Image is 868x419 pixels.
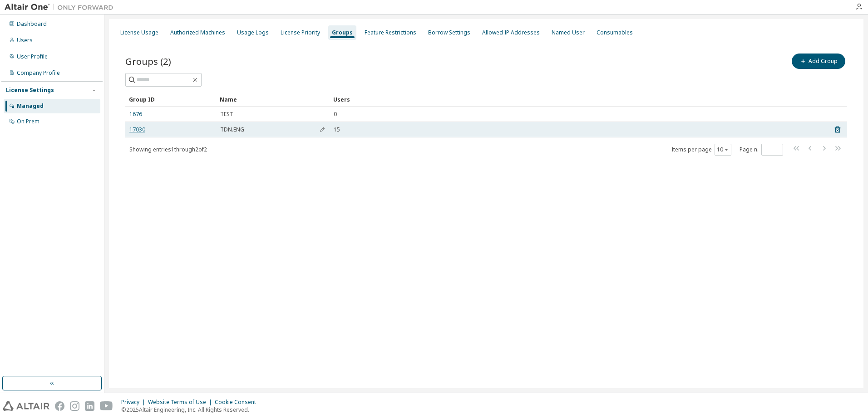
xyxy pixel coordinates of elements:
[125,55,171,68] span: Groups (2)
[129,126,145,133] a: 17030
[129,92,212,107] div: Group ID
[55,401,64,411] img: facebook.svg
[17,118,39,125] div: On Prem
[334,126,340,133] span: 15
[237,29,269,36] div: Usage Logs
[17,37,33,44] div: Users
[671,144,731,156] span: Items per page
[129,146,207,153] span: Showing entries 1 through 2 of 2
[17,102,44,110] div: Managed
[281,29,320,36] div: License Priority
[121,406,261,414] p: © 2025 Altair Engineering, Inc. All Rights Reserved.
[365,29,416,36] div: Feature Restrictions
[170,29,225,36] div: Authorized Machines
[552,29,585,36] div: Named User
[482,29,540,36] div: Allowed IP Addresses
[5,3,118,12] img: Altair One
[334,111,337,118] span: 0
[17,20,47,28] div: Dashboard
[215,399,261,406] div: Cookie Consent
[220,111,233,118] span: TEST
[332,29,353,36] div: Groups
[333,92,822,107] div: Users
[121,399,148,406] div: Privacy
[17,69,60,77] div: Company Profile
[3,401,49,411] img: altair_logo.svg
[17,53,48,60] div: User Profile
[428,29,470,36] div: Borrow Settings
[129,111,142,118] a: 1676
[717,146,729,153] button: 10
[220,126,244,133] span: TDN.ENG
[100,401,113,411] img: youtube.svg
[70,401,79,411] img: instagram.svg
[148,399,215,406] div: Website Terms of Use
[220,92,326,107] div: Name
[6,87,54,94] div: License Settings
[597,29,633,36] div: Consumables
[740,144,783,156] span: Page n.
[120,29,158,36] div: License Usage
[792,54,845,69] button: Add Group
[85,401,94,411] img: linkedin.svg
